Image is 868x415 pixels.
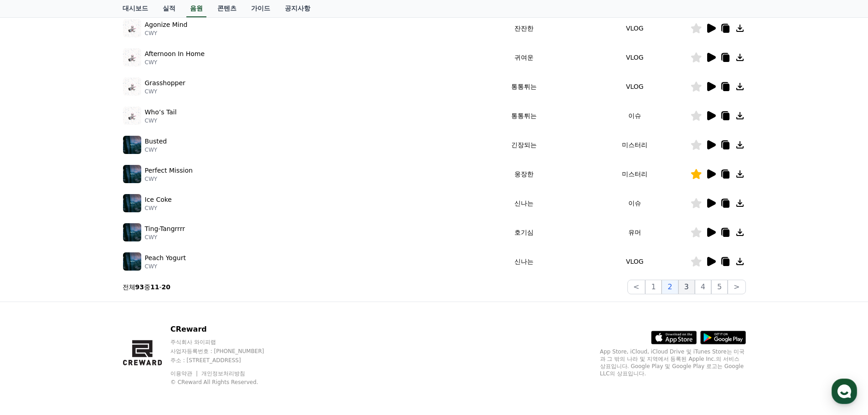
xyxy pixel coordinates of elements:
span: 대화 [83,303,94,310]
p: Grasshopper [145,78,185,88]
a: 개인정보처리방침 [201,370,245,377]
p: CWY [145,59,205,66]
td: 잔잔한 [469,14,580,43]
img: music [123,252,141,271]
p: Who’s Tail [145,108,177,117]
p: CWY [145,30,188,37]
td: 이슈 [580,101,690,130]
a: 홈 [3,289,60,312]
td: 유머 [580,218,690,247]
td: 신나는 [469,247,580,276]
button: 5 [711,280,728,294]
img: music [123,48,141,67]
img: music [123,77,141,96]
td: 긴장되는 [469,130,580,159]
td: VLOG [580,247,690,276]
button: 2 [662,280,678,294]
p: 사업자등록번호 : [PHONE_NUMBER] [170,348,282,355]
button: < [627,280,645,294]
img: music [123,136,141,154]
img: music [123,194,141,212]
p: CWY [145,175,193,183]
img: music [123,19,141,37]
p: CWY [145,234,185,241]
p: App Store, iCloud, iCloud Drive 및 iTunes Store는 미국과 그 밖의 나라 및 지역에서 등록된 Apple Inc.의 서비스 상표입니다. Goo... [600,348,746,377]
span: 설정 [141,302,152,310]
td: 통통튀는 [469,72,580,101]
strong: 11 [150,283,159,291]
td: 신나는 [469,189,580,218]
td: 통통튀는 [469,101,580,130]
a: 설정 [118,289,175,312]
p: Afternoon In Home [145,49,205,59]
p: Agonize Mind [145,20,188,30]
td: 귀여운 [469,43,580,72]
p: Peach Yogurt [145,253,186,263]
img: music [123,223,141,241]
p: CReward [170,324,282,335]
button: 3 [678,280,695,294]
td: 호기심 [469,218,580,247]
img: music [123,107,141,125]
p: Ice Coke [145,195,172,205]
p: © CReward All Rights Reserved. [170,379,282,386]
td: 이슈 [580,189,690,218]
td: VLOG [580,72,690,101]
p: 주소 : [STREET_ADDRESS] [170,357,282,364]
strong: 20 [162,283,170,291]
td: 웅장한 [469,159,580,189]
td: VLOG [580,14,690,43]
img: music [123,165,141,183]
button: 1 [645,280,662,294]
p: CWY [145,117,177,124]
td: 미스터리 [580,159,690,189]
button: > [728,280,745,294]
p: Perfect Mission [145,166,193,175]
td: 미스터리 [580,130,690,159]
td: VLOG [580,43,690,72]
p: 주식회사 와이피랩 [170,338,282,346]
p: CWY [145,146,167,154]
p: Ting-Tangrrrr [145,224,185,234]
strong: 93 [135,283,144,291]
a: 대화 [60,289,118,312]
p: 전체 중 - [123,282,171,292]
p: CWY [145,205,172,212]
p: Busted [145,137,167,146]
span: 홈 [29,302,34,310]
p: CWY [145,263,186,270]
a: 이용약관 [170,370,199,377]
p: CWY [145,88,185,95]
button: 4 [695,280,711,294]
